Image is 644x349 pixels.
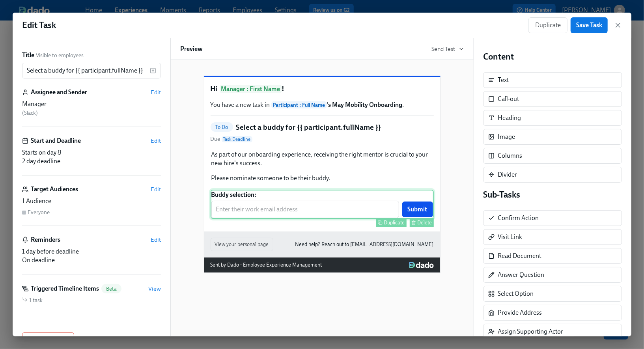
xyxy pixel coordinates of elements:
[22,332,74,348] button: Delete Task
[31,185,78,194] h6: Target Audiences
[409,262,433,268] img: Dado
[483,72,622,88] div: Text
[483,189,622,201] h4: Sub-Tasks
[22,19,56,31] h1: Edit Task
[483,91,622,107] div: Call-out
[483,51,622,63] h4: Content
[483,286,622,302] div: Select Option
[222,136,252,142] span: Task Deadline
[483,248,622,264] div: Read Document
[211,261,322,269] div: Sent by Dado - Employee Experience Management
[22,284,161,304] div: Triggered Timeline ItemsBetaView1 task
[22,136,161,175] div: Start and DeadlineEditStarts on day 82 day deadline
[22,51,34,60] label: Title
[220,85,282,93] span: Manager : First Name
[180,45,203,53] h6: Preview
[498,133,515,141] div: Image
[151,88,161,96] button: Edit
[498,271,544,279] div: Answer Question
[151,137,161,145] button: Edit
[418,220,432,226] div: Delete
[498,95,519,103] div: Call-out
[28,209,50,216] div: Everyone
[483,324,622,340] div: Assign Supporting Actor
[22,256,161,265] div: On deadline
[211,101,434,109] p: You have a new task in .
[31,235,60,244] h6: Reminders
[410,218,434,227] button: Delete
[498,151,522,160] div: Columns
[151,236,161,244] button: Edit
[498,233,522,241] div: Visit Link
[483,167,622,183] div: Divider
[211,238,273,251] button: View your personal page
[483,129,622,145] div: Image
[384,220,405,226] div: Duplicate
[498,252,541,260] div: Read Document
[498,214,539,222] div: Confirm Action
[483,210,622,226] div: Confirm Action
[483,229,622,245] div: Visit Link
[211,149,434,183] div: As part of our onboarding experience, receiving the right mentor is crucial to your new hire's su...
[148,285,161,293] button: View
[571,17,608,33] button: Save Task
[498,327,563,336] div: Assign Supporting Actor
[31,136,81,145] h6: Start and Deadline
[31,284,99,293] h6: Triggered Timeline Items
[211,190,434,219] div: Buddy selection:Submit Duplicate Delete
[31,88,87,97] h6: Assignee and Sender
[22,197,161,205] div: 1 Audience
[22,235,161,274] div: RemindersEdit1 day before deadlineOn deadline
[211,84,434,94] h1: Hi !
[22,100,161,108] div: Manager
[271,101,327,108] span: Participant : Full Name
[151,185,161,193] button: Edit
[150,67,156,74] svg: Insert text variable
[271,101,403,108] strong: 's May Mobility Onboarding
[431,45,464,53] button: Send Test
[498,289,534,298] div: Select Option
[22,157,60,165] span: 2 day deadline
[483,148,622,164] div: Columns
[498,308,542,317] div: Provide Address
[101,286,121,292] span: Beta
[211,124,233,130] span: To Do
[376,218,407,227] button: Duplicate
[483,305,622,321] div: Provide Address
[295,240,434,249] a: Need help? Reach out to [EMAIL_ADDRESS][DOMAIN_NAME]
[498,170,517,179] div: Divider
[576,21,602,29] span: Save Task
[22,247,161,256] div: 1 day before deadline
[22,110,38,116] span: ( Slack )
[36,52,84,59] span: Visible to employees
[29,297,43,304] span: 1 task
[498,114,521,122] div: Heading
[22,185,161,226] div: Target AudiencesEdit1 AudienceEveryone
[211,135,252,143] span: Due
[236,122,381,133] h5: Select a buddy for {{ participant.fullName }}
[535,21,561,29] span: Duplicate
[22,88,161,127] div: Assignee and SenderEditManager (Slack)
[483,267,622,283] div: Answer Question
[22,148,161,157] div: Starts on day 8
[215,241,269,248] span: View your personal page
[528,17,567,33] button: Duplicate
[483,110,622,126] div: Heading
[498,76,509,84] div: Text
